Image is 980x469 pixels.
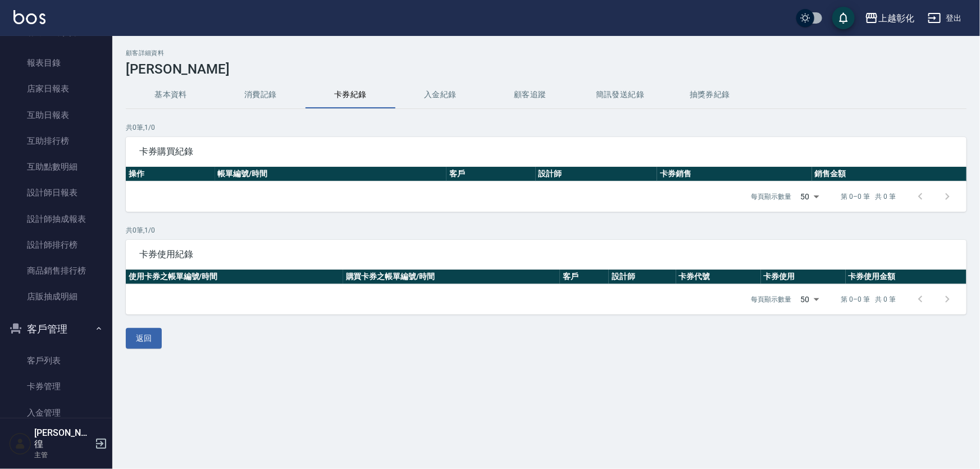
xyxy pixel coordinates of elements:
div: 上越彰化 [878,11,914,25]
th: 使用卡券之帳單編號/時間 [126,270,343,284]
button: 簡訊發送紀錄 [575,81,665,108]
p: 共 0 筆, 1 / 0 [126,122,967,133]
th: 卡券代號 [676,270,761,284]
a: 店販抽成明細 [4,284,108,309]
button: 消費記錄 [216,81,306,108]
button: 上越彰化 [860,7,919,30]
h5: [PERSON_NAME]徨 [34,427,92,450]
th: 購買卡券之帳單編號/時間 [343,270,560,284]
a: 店家日報表 [4,76,108,102]
button: 返回 [126,328,162,349]
div: 50 [796,181,823,212]
p: 主管 [34,450,92,460]
th: 帳單編號/時間 [215,167,447,181]
th: 卡券使用金額 [846,270,967,284]
th: 客戶 [446,167,536,181]
p: 第 0–0 筆 共 0 筆 [841,294,896,304]
a: 設計師抽成報表 [4,206,108,232]
a: 互助點數明細 [4,154,108,180]
a: 設計師日報表 [4,180,108,206]
a: 互助日報表 [4,102,108,128]
p: 每頁顯示數量 [751,294,792,304]
th: 銷售金額 [812,167,967,181]
p: 共 0 筆, 1 / 0 [126,225,967,235]
button: 基本資料 [126,81,216,108]
a: 卡券管理 [4,374,108,399]
th: 卡券銷售 [657,167,812,181]
img: Logo [13,10,45,24]
button: 客戶管理 [4,315,108,344]
th: 設計師 [609,270,676,284]
button: 顧客追蹤 [485,81,575,108]
button: 入金紀錄 [395,81,485,108]
p: 每頁顯示數量 [751,192,792,202]
button: 抽獎券紀錄 [665,81,755,108]
a: 報表目錄 [4,50,108,76]
th: 操作 [126,167,215,181]
img: Person [9,432,31,455]
button: save [832,7,855,29]
th: 卡券使用 [761,270,846,284]
th: 客戶 [560,270,609,284]
a: 客戶列表 [4,348,108,374]
h3: [PERSON_NAME] [126,61,967,77]
a: 商品銷售排行榜 [4,258,108,284]
a: 互助排行榜 [4,128,108,154]
span: 卡券使用紀錄 [139,249,953,260]
button: 卡券紀錄 [306,81,395,108]
a: 入金管理 [4,400,108,426]
p: 第 0–0 筆 共 0 筆 [841,192,896,202]
a: 設計師排行榜 [4,232,108,258]
button: 登出 [923,8,967,29]
th: 設計師 [536,167,658,181]
span: 卡券購買紀錄 [139,146,953,157]
div: 50 [796,284,823,315]
h2: 顧客詳細資料 [126,49,967,57]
